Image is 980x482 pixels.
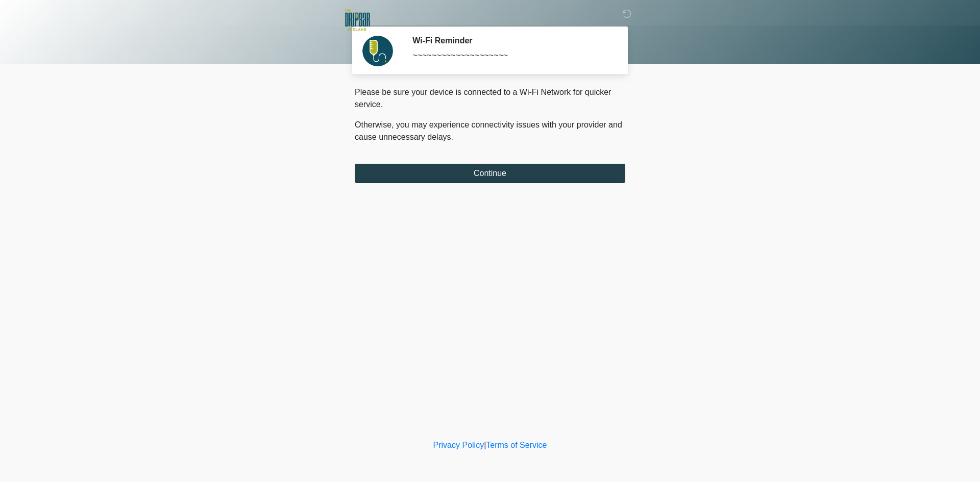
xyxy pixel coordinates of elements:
p: Please be sure your device is connected to a Wi-Fi Network for quicker service. [355,86,625,111]
div: ~~~~~~~~~~~~~~~~~~~~ [412,49,610,62]
a: Privacy Policy [433,441,484,449]
p: Otherwise, you may experience connectivity issues with your provider and cause unnecessary delays [355,119,625,143]
img: The DRIPBaR Midland Logo [345,8,370,33]
button: Continue [355,164,625,183]
a: Terms of Service [486,441,547,449]
span: . [451,133,453,141]
a: | [484,441,486,449]
img: Agent Avatar [362,36,393,66]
